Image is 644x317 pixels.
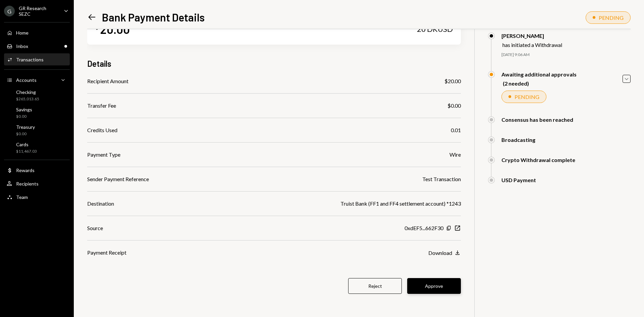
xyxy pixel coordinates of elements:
div: Savings [16,107,32,112]
div: [DATE] 9:06 AM [501,52,631,58]
div: PENDING [515,94,539,100]
div: Home [16,30,29,36]
div: Rewards [16,167,35,173]
div: Recipient Amount [87,77,128,85]
div: has initiated a Withdrawal [502,42,562,48]
div: Wire [449,151,461,159]
div: Test Transaction [422,175,461,183]
div: Credits Used [87,126,117,134]
div: Truist Bank (FF1 and FF4 settlement account) *1243 [340,200,461,208]
div: Payment Type [87,151,120,159]
div: Treasury [16,124,35,130]
div: $11,467.03 [16,149,37,154]
a: Checking$265,013.65 [4,87,70,103]
div: Inbox [16,43,28,49]
a: Accounts [4,74,70,86]
div: Destination [87,200,114,208]
div: Accounts [16,77,37,83]
div: G [4,6,15,16]
a: Savings$0.00 [4,105,70,121]
div: Payment Receipt [87,249,126,257]
a: Home [4,27,70,39]
a: Recipients [4,177,70,190]
a: Inbox [4,40,70,52]
div: Awaiting additional approvals [501,71,577,77]
div: Consensus has been reached [501,116,573,123]
div: $0.00 [447,102,461,110]
div: USD Payment [501,177,536,183]
div: Team [16,194,28,200]
div: Transactions [16,57,44,62]
div: $0.00 [16,114,32,119]
div: Download [428,250,452,256]
button: Download [428,249,461,257]
div: $265,013.65 [16,96,39,102]
div: Broadcasting [501,137,535,143]
a: Cards$11,467.03 [4,140,70,156]
a: Transactions [4,53,70,65]
div: Transfer Fee [87,102,116,110]
a: Treasury$0.00 [4,122,70,138]
div: $20.00 [444,77,461,85]
a: Team [4,191,70,203]
a: Rewards [4,164,70,176]
div: Checking [16,89,39,95]
div: 0.01 [451,126,461,134]
div: [PERSON_NAME] [501,33,562,39]
h3: Details [87,58,111,69]
div: Sender Payment Reference [87,175,149,183]
div: Cards [16,142,37,147]
h1: Bank Payment Details [102,10,205,24]
div: Source [87,224,103,232]
div: GR Research SEZC [19,5,58,17]
div: 0xdEF5...662F30 [405,224,443,232]
div: Recipients [16,181,39,187]
div: Crypto Withdrawal complete [501,157,575,163]
div: PENDING [599,14,624,21]
div: (2 needed) [503,80,577,87]
button: Reject [348,278,402,294]
div: $0.00 [16,131,35,137]
button: Approve [407,278,461,294]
